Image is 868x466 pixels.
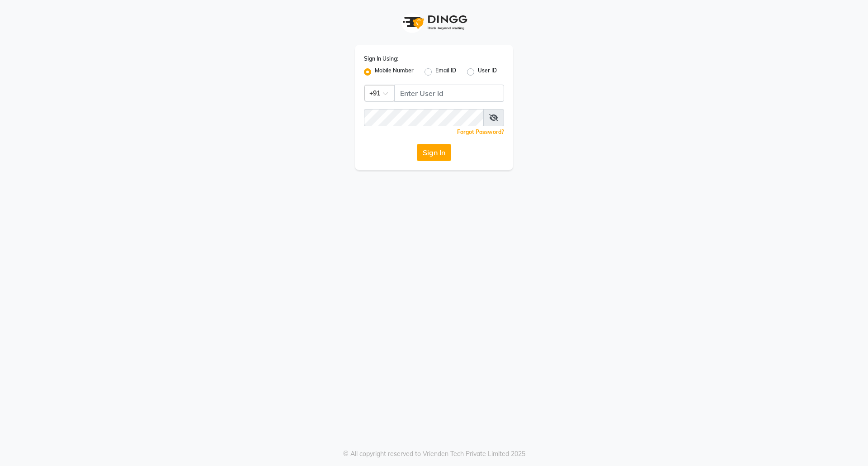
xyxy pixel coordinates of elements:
label: Email ID [435,67,456,77]
input: Username [394,85,504,102]
label: User ID [478,67,497,77]
input: Username [364,109,484,126]
a: Forgot Password? [457,128,504,135]
img: logo1.svg [398,9,470,36]
label: Mobile Number [375,67,414,77]
button: Sign In [417,144,451,161]
label: Sign In Using: [364,55,398,63]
